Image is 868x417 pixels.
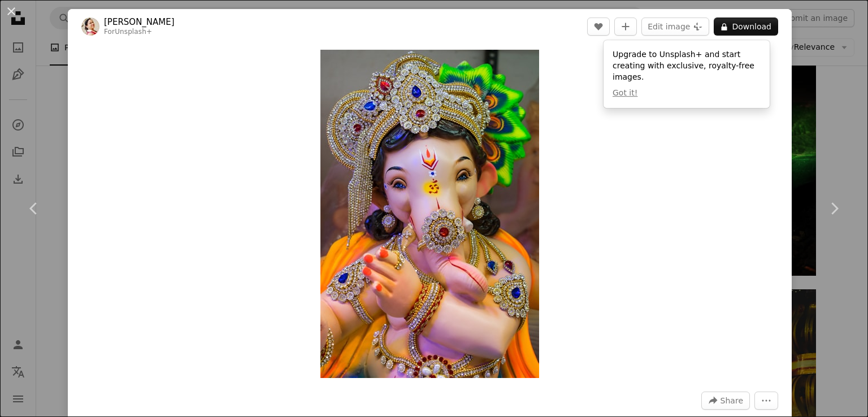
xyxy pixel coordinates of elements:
button: Zoom in on this image [320,50,539,378]
div: For [104,28,175,37]
span: Share [721,392,743,409]
button: Got it! [613,88,637,99]
button: Like [587,18,610,36]
a: Next [800,154,868,263]
div: Upgrade to Unsplash+ and start creating with exclusive, royalty-free images. [604,40,770,108]
button: Download [714,18,778,36]
a: [PERSON_NAME] [104,16,175,28]
button: Add to Collection [614,18,637,36]
button: Edit image [641,18,709,36]
button: Share this image [701,392,750,410]
img: Go to Sonika Agarwal's profile [81,18,99,36]
button: More Actions [754,392,778,410]
a: Unsplash+ [115,28,152,36]
img: A statue of a woman with a colorful headdress [320,50,539,378]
